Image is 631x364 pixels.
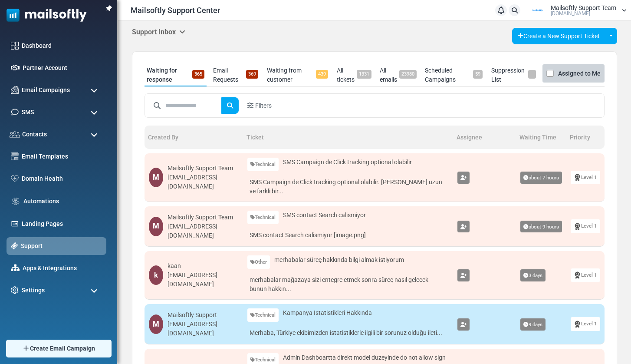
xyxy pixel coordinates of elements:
a: Level 1 [571,171,600,184]
span: Mailsoftly Support Center [131,4,220,16]
a: Partner Account [23,63,102,73]
span: SMS contact Search calismiyor [283,211,366,220]
th: Waiting Time [516,126,566,149]
a: Apps & Integrations [23,264,102,273]
th: Created By [145,126,243,149]
img: sms-icon.png [11,108,19,116]
img: contacts-icon.svg [10,131,20,137]
div: Mailsoftly Support [168,311,239,320]
div: [EMAIL_ADDRESS][DOMAIN_NAME] [168,173,239,191]
span: Kampanya Istatistikleri Hakkında [283,308,372,318]
img: workflow.svg [11,196,20,206]
span: 59 [473,70,483,79]
a: Merhaba, Türkiye ekibimizden istatistiklerle ilgili bir sorunuz olduğu ileti... [247,326,449,340]
span: Mailsoftly Support Team [551,5,616,11]
a: Suppression List [489,64,538,86]
a: Waiting for response365 [145,64,207,86]
div: Mailsoftly Support Team [168,164,239,173]
div: M [149,168,163,187]
div: Mailsoftly Support Team [168,213,239,222]
a: Create a New Support Ticket [512,28,605,44]
span: Contacts [22,130,47,139]
a: Domain Health [22,174,102,183]
span: 439 [316,70,328,79]
a: Scheduled Campaigns59 [423,64,485,86]
a: Technical [247,158,279,171]
a: Email Requests369 [211,64,260,86]
a: merhabalar mağazaya sizi entegre etmek sonra süreç nasıl gelecek bunun hakkın... [247,273,449,295]
a: Technical [247,211,279,224]
a: Support [21,242,102,251]
div: [EMAIL_ADDRESS][DOMAIN_NAME] [168,320,239,338]
div: [EMAIL_ADDRESS][DOMAIN_NAME] [168,271,239,289]
span: Email Campaigns [22,86,70,95]
a: SMS Campaign de Click tracking optional olabilir. [PERSON_NAME] uzun ve farkli bir... [247,175,449,197]
span: 369 [246,70,258,79]
span: Filters [255,101,272,110]
span: 1331 [357,70,371,79]
th: Assignee [453,126,516,149]
div: kaan [168,261,239,271]
a: Automations [23,197,102,206]
img: email-templates-icon.svg [11,152,19,160]
span: 3 days [520,269,546,281]
a: Dashboard [22,41,102,50]
span: about 7 hours [520,172,562,184]
a: SMS contact Search calismiyor [image.png] [247,228,449,242]
span: about 9 hours [520,221,562,233]
label: Assigned to Me [558,68,601,79]
span: SMS Campaign de Click tracking optional olabilir [283,158,412,167]
a: Level 1 [571,268,600,282]
img: landing_pages.svg [11,220,19,228]
a: Waiting from customer439 [265,64,330,86]
img: dashboard-icon.svg [11,42,19,50]
a: User Logo Mailsoftly Support Team [DOMAIN_NAME] [527,4,627,17]
img: campaigns-icon.png [11,86,19,94]
a: Other [247,255,270,269]
span: SMS [22,108,34,117]
span: 9 days [520,318,546,331]
a: All emails23980 [378,64,418,86]
a: Level 1 [571,219,600,233]
h5: Support Inbox [132,28,185,36]
div: M [149,314,163,334]
a: All tickets1331 [335,64,373,86]
img: support-icon-active.svg [11,242,18,249]
a: Level 1 [571,317,600,331]
img: domain-health-icon.svg [11,175,19,182]
div: [EMAIL_ADDRESS][DOMAIN_NAME] [168,222,239,240]
a: Email Templates [22,152,102,161]
div: k [149,265,163,285]
th: Priority [566,126,605,149]
span: 365 [192,70,204,79]
span: 23980 [399,70,417,79]
span: Settings [22,286,45,295]
th: Ticket [243,126,454,149]
span: merhabalar süreç hakkında bilgi almak istiyorum [274,255,404,265]
a: Landing Pages [22,219,102,228]
img: settings-icon.svg [11,286,19,294]
div: M [149,217,163,236]
span: [DOMAIN_NAME] [551,11,590,16]
img: User Logo [527,4,549,17]
span: Create Email Campaign [30,344,95,353]
a: Technical [247,308,279,322]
